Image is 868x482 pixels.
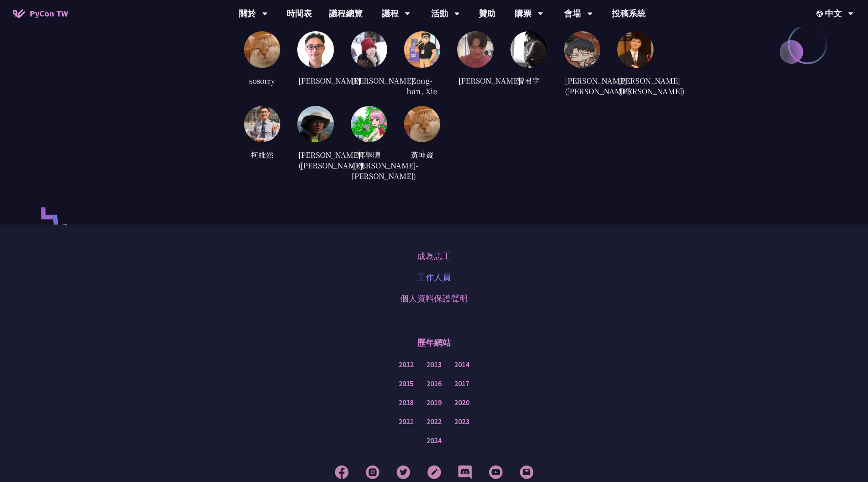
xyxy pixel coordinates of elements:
[427,465,441,479] img: Blog Footer Icon
[457,31,494,68] img: c22c2e10e811a593462dda8c54eb193e.jpg
[510,31,547,68] img: 82d23fd0d510ffd9e682b2efc95fb9e0.jpg
[564,31,600,68] img: 16744c180418750eaf2695dae6de9abb.jpg
[297,31,334,68] img: d0223f4f332c07bbc4eacc3daa0b50af.jpg
[816,11,825,17] img: Locale Icon
[335,465,349,479] img: Facebook Footer Icon
[454,417,469,427] a: 2023
[351,74,387,87] div: [PERSON_NAME]
[244,149,280,161] div: 柯維然
[244,106,280,142] img: 556a545ec8e13308227429fdb6de85d1.jpg
[454,379,469,389] a: 2017
[426,417,442,427] a: 2022
[399,379,414,389] a: 2015
[510,74,547,87] div: 曾君宇
[404,74,440,97] div: Zong-han, Xie
[351,149,387,182] div: 郭學聰 ([PERSON_NAME]-[PERSON_NAME])
[30,7,68,20] span: PyCon TW
[400,292,468,305] a: 個人資料保護聲明
[417,271,451,284] a: 工作人員
[417,330,451,355] p: 歷年網站
[399,398,414,408] a: 2018
[404,31,440,68] img: 474439d49d7dff4bbb1577ca3eb831a2.jpg
[617,74,654,97] div: [PERSON_NAME] ([PERSON_NAME])
[244,74,280,87] div: sosorry
[351,106,387,142] img: 761e049ec1edd5d40c9073b5ed8731ef.jpg
[366,465,380,479] img: Instagram Footer Icon
[417,250,451,263] a: 成為志工
[4,3,76,24] a: PyCon TW
[454,398,469,408] a: 2020
[404,106,440,142] img: default.0dba411.jpg
[454,360,469,370] a: 2014
[399,417,414,427] a: 2021
[13,9,25,18] img: Home icon of PyCon TW 2025
[351,31,387,68] img: 666459b874776088829a0fab84ecbfc6.jpg
[297,106,334,142] img: 33cae1ec12c9fa3a44a108271202f9f1.jpg
[489,465,503,479] img: YouTube Footer Icon
[426,360,442,370] a: 2013
[617,31,654,68] img: a9d086477deb5ee7d1da43ccc7d68f28.jpg
[297,149,334,172] div: [PERSON_NAME] ([PERSON_NAME])
[297,74,334,87] div: [PERSON_NAME]
[426,436,442,446] a: 2024
[458,465,472,479] img: Discord Footer Icon
[244,31,280,68] img: default.0dba411.jpg
[396,465,410,479] img: Twitter Footer Icon
[457,74,494,87] div: [PERSON_NAME]
[564,74,600,97] div: [PERSON_NAME] ([PERSON_NAME])
[426,398,442,408] a: 2019
[404,149,440,161] div: 黃坤賢
[520,465,534,479] img: Email Footer Icon
[399,360,414,370] a: 2012
[426,379,442,389] a: 2016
